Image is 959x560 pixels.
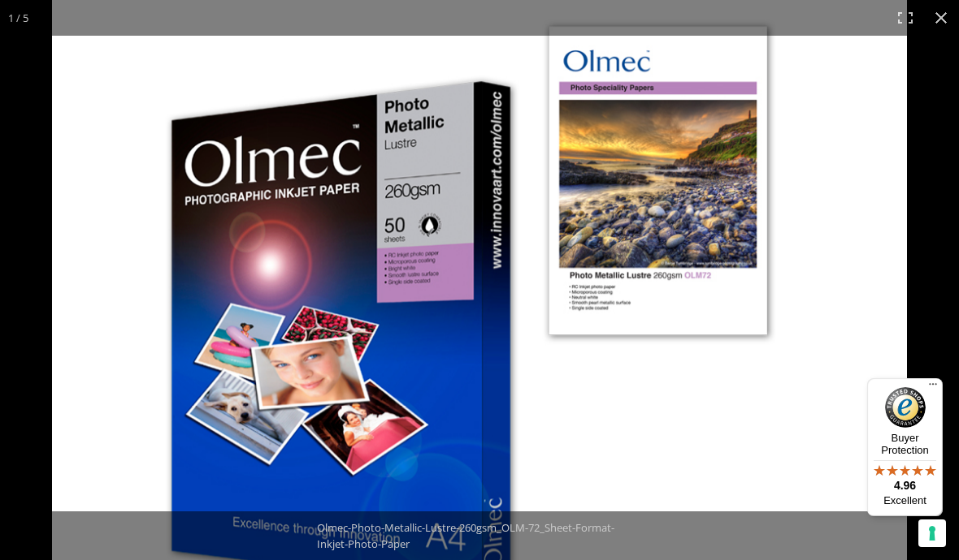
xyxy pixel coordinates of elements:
p: Buyer Protection [867,432,943,456]
button: Trusted Shops TrustmarkBuyer Protection4.96Excellent [867,378,943,516]
div: Olmec-Photo-Metallic-Lustre-260gsm_OLM-72_Sheet-Format-Inkjet-Photo-Paper [309,511,650,560]
button: Your consent preferences for tracking technologies [918,519,946,547]
p: Excellent [867,494,943,507]
button: Menu [923,378,943,398]
img: Trusted Shops Trustmark [885,387,926,428]
span: 4.96 [894,479,916,492]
